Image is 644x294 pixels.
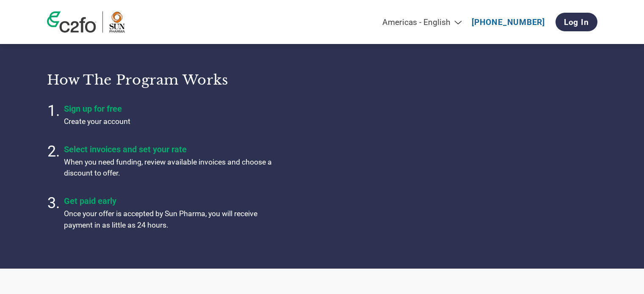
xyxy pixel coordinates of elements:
[47,71,312,88] h3: How the program works
[47,11,96,33] img: c2fo logo
[64,104,276,114] h4: Sign up for free
[556,13,597,31] a: Log In
[64,144,276,154] h4: Select invoices and set your rate
[64,157,276,179] p: When you need funding, review available invoices and choose a discount to offer.
[64,208,276,231] p: Once your offer is accepted by Sun Pharma, you will receive payment in as little as 24 hours.
[64,116,276,127] p: Create your account
[472,17,545,27] a: [PHONE_NUMBER]
[64,196,276,206] h4: Get paid early
[109,11,125,33] img: Sun Pharma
